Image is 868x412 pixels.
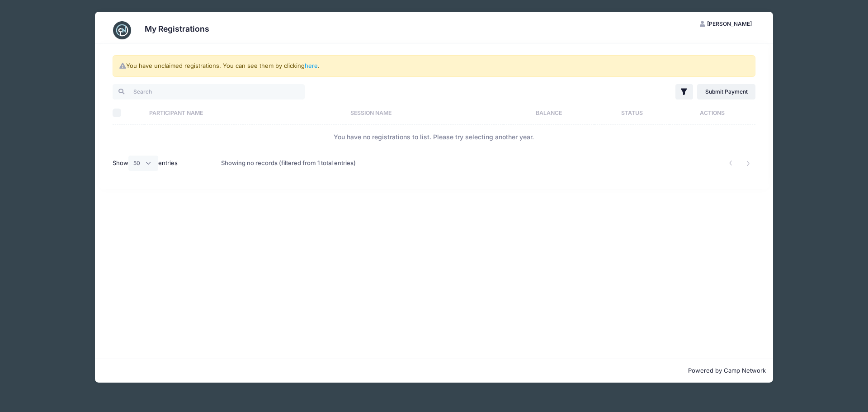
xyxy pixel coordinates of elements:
[697,84,755,99] a: Submit Payment
[305,62,318,69] a: here
[113,101,145,125] th: Select All
[113,84,305,99] input: Search
[594,101,670,125] th: Status: activate to sort column ascending
[113,156,178,171] label: Show entries
[504,101,594,125] th: Balance: activate to sort column ascending
[670,101,755,125] th: Actions: activate to sort column ascending
[102,366,766,375] p: Powered by Camp Network
[221,153,356,174] div: Showing no records (filtered from 1 total entries)
[145,101,346,125] th: Participant Name: activate to sort column ascending
[113,21,131,39] img: CampNetwork
[707,20,752,27] span: [PERSON_NAME]
[113,55,755,77] div: You have unclaimed registrations. You can see them by clicking .
[145,24,209,33] h3: My Registrations
[346,101,504,125] th: Session Name: activate to sort column ascending
[113,125,755,149] td: You have no registrations to list. Please try selecting another year.
[128,156,158,171] select: Showentries
[692,16,760,32] button: [PERSON_NAME]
